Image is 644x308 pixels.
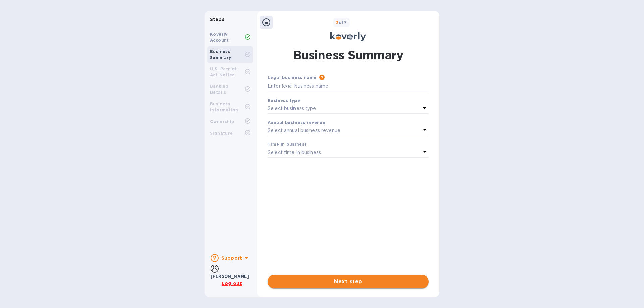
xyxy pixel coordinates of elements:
[336,20,347,25] b: of 7
[273,278,423,286] span: Next step
[211,274,249,279] b: [PERSON_NAME]
[210,17,224,22] b: Steps
[293,47,404,63] h1: Business Summary
[210,32,229,43] b: Koverly Account
[210,131,233,136] b: Signature
[268,275,429,288] button: Next step
[268,75,317,80] b: Legal business name
[268,98,300,103] b: Business type
[268,120,325,125] b: Annual business revenue
[210,119,234,124] b: Ownership
[268,81,429,91] input: Enter legal business name
[210,66,237,77] b: U.S. Patriot Act Notice
[268,105,316,112] p: Select business type
[221,255,242,261] b: Support
[222,281,242,286] u: Log out
[268,149,321,156] p: Select time in business
[268,142,307,147] b: Time in business
[210,49,231,60] b: Business Summary
[210,101,238,112] b: Business Information
[268,127,340,134] p: Select annual business revenue
[210,84,229,95] b: Banking Details
[336,20,339,25] span: 2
